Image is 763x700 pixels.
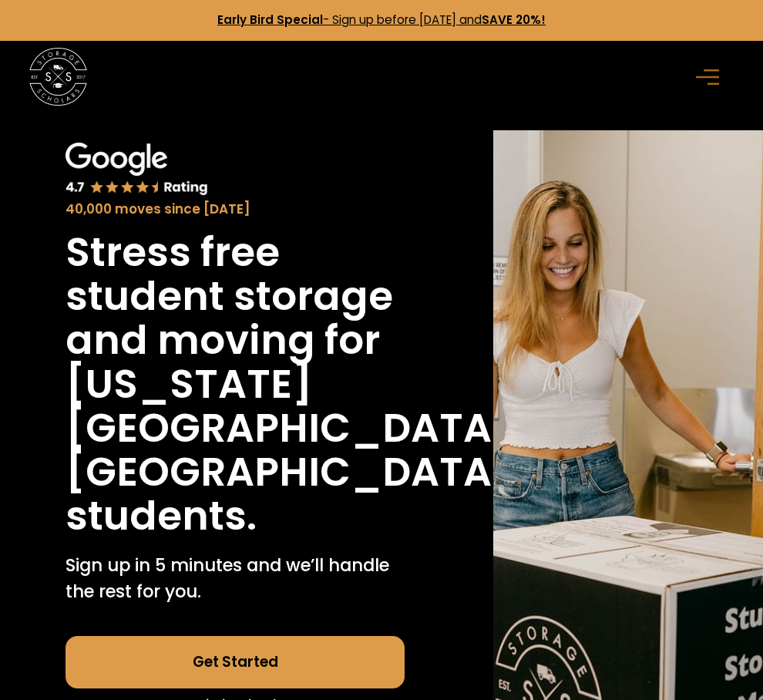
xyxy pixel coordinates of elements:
[687,54,734,100] div: menu
[217,12,546,28] a: Early Bird Special- Sign up before [DATE] andSAVE 20%!
[66,494,257,538] h1: students.
[66,143,208,197] img: Google 4.7 star rating
[29,48,87,106] img: Storage Scholars main logo
[217,12,323,28] strong: Early Bird Special
[66,553,404,605] p: Sign up in 5 minutes and we’ll handle the rest for you.
[66,362,536,494] h1: [US_STATE][GEOGRAPHIC_DATA]-[GEOGRAPHIC_DATA]
[66,636,404,688] a: Get Started
[66,200,404,219] div: 40,000 moves since [DATE]
[66,231,404,362] h1: Stress free student storage and moving for
[482,12,546,28] strong: SAVE 20%!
